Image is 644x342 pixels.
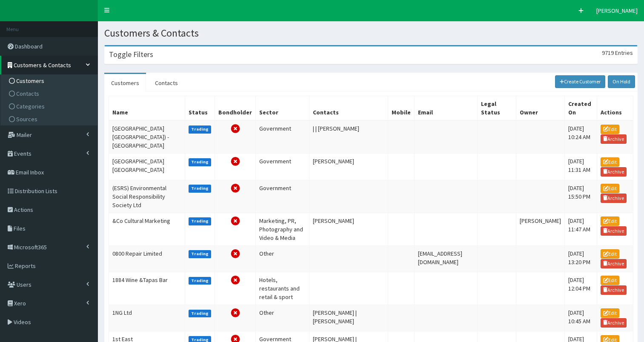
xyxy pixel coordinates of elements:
[16,115,37,123] span: Sources
[596,7,638,14] span: [PERSON_NAME]
[14,318,31,326] span: Videos
[109,245,185,272] td: 0800 Repair Limited
[309,213,388,245] td: [PERSON_NAME]
[564,120,597,154] td: [DATE] 10:24 AM
[14,243,47,251] span: Microsoft365
[615,49,633,57] span: Entries
[564,180,597,213] td: [DATE] 15:50 PM
[189,158,212,166] label: Trading
[3,100,97,113] a: Categories
[601,226,627,236] a: Archive
[15,43,43,50] span: Dashboard
[14,150,31,157] span: Events
[14,299,26,307] span: Xero
[415,245,478,272] td: [EMAIL_ADDRESS][DOMAIN_NAME]
[3,113,97,125] a: Sources
[564,213,597,245] td: [DATE] 11:47 AM
[14,206,33,214] span: Actions
[309,120,388,154] td: | | [PERSON_NAME]
[601,259,627,268] a: Archive
[601,285,627,295] a: Archive
[14,61,71,69] span: Customers & Contacts
[256,305,309,331] td: Other
[189,217,212,225] label: Trading
[601,184,619,193] a: Edit
[109,120,185,154] td: [GEOGRAPHIC_DATA] [GEOGRAPHIC_DATA]) - [GEOGRAPHIC_DATA]
[148,74,185,92] a: Contacts
[477,96,516,121] th: Legal Status
[256,245,309,272] td: Other
[601,125,619,134] a: Edit
[109,51,153,58] h3: Toggle Filters
[189,310,212,317] label: Trading
[602,49,614,57] span: 9719
[597,96,633,121] th: Actions
[601,249,619,259] a: Edit
[256,272,309,305] td: Hotels, restaurants and retail & sport
[601,308,619,318] a: Edit
[309,154,388,180] td: [PERSON_NAME]
[608,75,635,88] a: On Hold
[601,217,619,226] a: Edit
[415,96,478,121] th: Email
[256,120,309,154] td: Government
[16,77,44,85] span: Customers
[601,276,619,285] a: Edit
[564,245,597,272] td: [DATE] 13:20 PM
[516,213,564,245] td: [PERSON_NAME]
[256,213,309,245] td: Marketing, PR, Photography and Video & Media
[564,96,597,121] th: Created On
[109,96,185,121] th: Name
[14,225,26,232] span: Files
[3,74,97,87] a: Customers
[17,281,31,288] span: Users
[109,305,185,331] td: 1NG Ltd
[189,185,212,192] label: Trading
[601,134,627,144] a: Archive
[189,250,212,258] label: Trading
[189,125,212,133] label: Trading
[109,180,185,213] td: (ESRS) Environmental Social Responsibility Society Ltd
[215,96,256,121] th: Bondholder
[109,213,185,245] td: &Co Cultural Marketing
[601,194,627,203] a: Archive
[309,305,388,331] td: [PERSON_NAME] | [PERSON_NAME]
[256,180,309,213] td: Government
[104,28,638,39] h1: Customers & Contacts
[256,96,309,121] th: Sector
[601,318,627,328] a: Archive
[189,277,212,285] label: Trading
[564,272,597,305] td: [DATE] 12:04 PM
[15,187,57,195] span: Distribution Lists
[601,167,627,177] a: Archive
[516,96,564,121] th: Owner
[388,96,415,121] th: Mobile
[16,103,45,110] span: Categories
[309,96,388,121] th: Contacts
[564,154,597,180] td: [DATE] 11:31 AM
[256,154,309,180] td: Government
[555,75,606,88] a: Create Customer
[16,168,44,176] span: Email Inbox
[104,74,146,92] a: Customers
[564,305,597,331] td: [DATE] 10:45 AM
[109,272,185,305] td: 1884 Wine &Tapas Bar
[185,96,215,121] th: Status
[16,90,39,97] span: Contacts
[17,131,32,139] span: Mailer
[3,87,97,100] a: Contacts
[15,262,36,270] span: Reports
[109,154,185,180] td: [GEOGRAPHIC_DATA] [GEOGRAPHIC_DATA]
[601,157,619,167] a: Edit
